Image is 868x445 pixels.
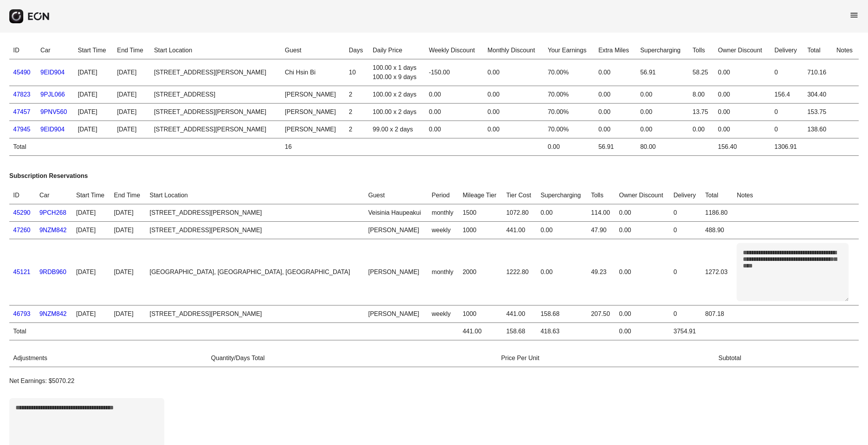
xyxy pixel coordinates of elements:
th: Your Earnings [544,42,594,59]
td: 0.00 [425,103,484,121]
td: [DATE] [72,222,110,239]
td: [STREET_ADDRESS][PERSON_NAME] [146,305,364,323]
a: 47260 [13,227,31,233]
td: [DATE] [74,59,113,86]
th: Subtotal [715,350,859,367]
td: 1222.80 [502,239,537,305]
a: 47945 [13,126,31,133]
td: [DATE] [72,204,110,222]
td: 0.00 [714,103,771,121]
p: Net Earnings: $5070.22 [9,376,859,386]
td: [PERSON_NAME] [364,305,428,323]
a: 46793 [13,310,31,317]
span: menu [849,10,859,20]
div: 100.00 x 9 days [373,72,421,82]
th: Notes [833,42,859,59]
td: [STREET_ADDRESS][PERSON_NAME] [146,204,364,222]
td: 1306.91 [771,138,804,156]
td: [PERSON_NAME] [364,222,428,239]
td: [STREET_ADDRESS] [150,86,281,103]
td: 1000 [459,305,503,323]
td: 13.75 [689,103,714,121]
td: 0.00 [636,86,689,103]
td: [DATE] [110,305,146,323]
th: Delivery [771,42,804,59]
th: Tier Cost [502,187,537,204]
td: 0.00 [615,323,670,340]
a: 45290 [13,209,31,216]
th: Delivery [670,187,701,204]
td: 49.23 [587,239,615,305]
th: Quantity/Days Total [207,350,498,367]
td: 0.00 [425,86,484,103]
td: 304.40 [803,86,832,103]
td: 0 [771,59,804,86]
th: Weekly Discount [425,42,484,59]
div: 100.00 x 1 days [373,63,421,72]
td: [PERSON_NAME] [281,121,345,138]
a: 9EID904 [40,126,64,133]
td: Veisinia Haupeakui [364,204,428,222]
td: 418.63 [537,323,587,340]
td: 158.68 [502,323,537,340]
td: 0.00 [594,121,636,138]
td: [DATE] [110,204,146,222]
a: 45490 [13,69,31,76]
td: 0.00 [425,121,484,138]
th: Guest [281,42,345,59]
td: [DATE] [113,59,150,86]
td: 0.00 [544,138,594,156]
td: [DATE] [74,103,113,121]
a: 9PCH268 [40,209,66,216]
th: Start Location [146,187,364,204]
td: 0.00 [537,239,587,305]
td: [DATE] [110,239,146,305]
td: 0.00 [714,121,771,138]
td: 70.00% [544,59,594,86]
td: 0.00 [594,86,636,103]
td: 0 [670,305,701,323]
td: [DATE] [74,86,113,103]
th: ID [9,187,36,204]
td: [GEOGRAPHIC_DATA], [GEOGRAPHIC_DATA], [GEOGRAPHIC_DATA] [146,239,364,305]
td: 0.00 [484,86,544,103]
td: monthly [428,204,459,222]
td: 807.18 [701,305,733,323]
th: Guest [364,187,428,204]
a: 9NZM842 [40,310,67,317]
th: Owner Discount [714,42,771,59]
td: [DATE] [113,103,150,121]
th: ID [9,42,36,59]
td: 0.00 [615,239,670,305]
th: Mileage Tier [459,187,503,204]
td: 1500 [459,204,503,222]
td: [PERSON_NAME] [281,103,345,121]
td: 0.00 [537,222,587,239]
td: 0.00 [484,59,544,86]
td: 2000 [459,239,503,305]
td: -150.00 [425,59,484,86]
td: 0.00 [636,121,689,138]
td: 153.75 [803,103,832,121]
td: Chi Hsin Bi [281,59,345,86]
td: 441.00 [502,305,537,323]
td: 156.4 [771,86,804,103]
td: 0.00 [636,103,689,121]
th: Total [803,42,832,59]
td: 0.00 [484,103,544,121]
td: 0.00 [537,204,587,222]
a: 47457 [13,109,31,115]
th: Car [36,42,74,59]
th: Period [428,187,459,204]
a: 9RDB960 [40,269,66,275]
th: Daily Price [369,42,425,59]
td: 710.16 [803,59,832,86]
td: 0.00 [689,121,714,138]
div: 99.00 x 2 days [373,125,421,134]
a: 9NZM842 [40,227,67,233]
td: 0 [670,222,701,239]
td: Total [9,323,36,340]
a: 9EID904 [40,69,64,76]
td: weekly [428,222,459,239]
td: 441.00 [502,222,537,239]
